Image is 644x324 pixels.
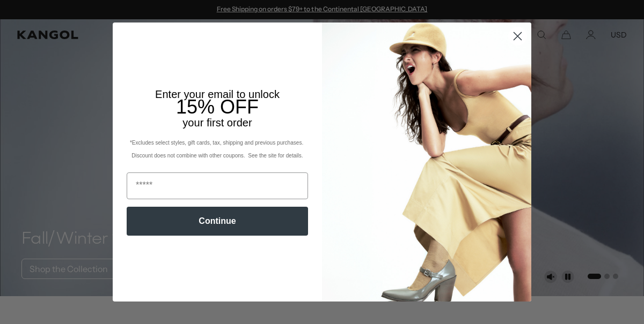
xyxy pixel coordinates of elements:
[322,22,531,301] img: 93be19ad-e773-4382-80b9-c9d740c9197f.jpeg
[130,140,305,159] span: *Excludes select styles, gift cards, tax, shipping and previous purchases. Discount does not comb...
[182,117,252,129] span: your first order
[176,96,259,118] span: 15% OFF
[127,172,308,199] input: Email
[155,88,280,100] span: Enter your email to unlock
[127,207,308,236] button: Continue
[508,27,527,46] button: Close dialog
